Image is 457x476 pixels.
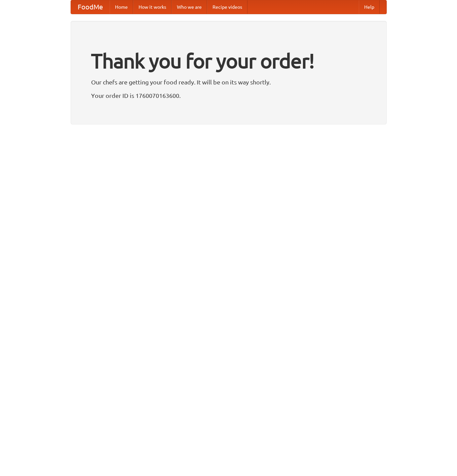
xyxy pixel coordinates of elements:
p: Your order ID is 1760070163600. [91,90,366,101]
a: Home [110,0,133,14]
a: FoodMe [71,0,110,14]
a: How it works [133,0,172,14]
h1: Thank you for your order! [91,45,366,77]
a: Who we are [172,0,207,14]
p: Our chefs are getting your food ready. It will be on its way shortly. [91,77,366,87]
a: Recipe videos [207,0,247,14]
a: Help [359,0,380,14]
